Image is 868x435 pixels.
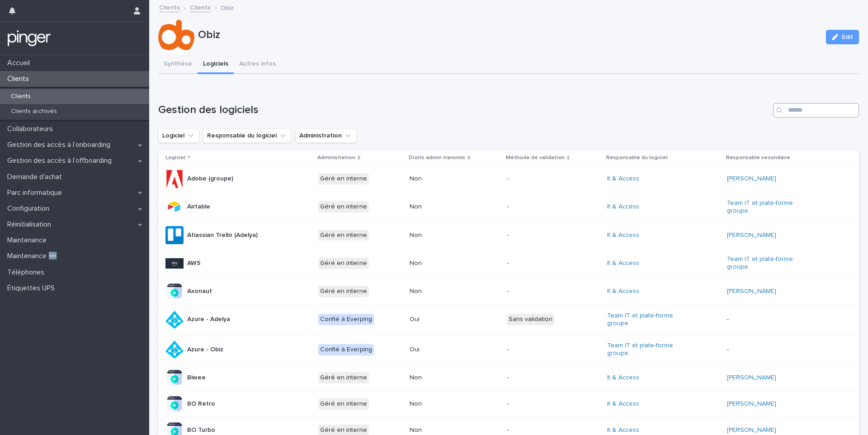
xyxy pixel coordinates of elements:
[4,141,118,149] p: Gestion des accès à l’onboarding
[4,156,119,165] p: Gestion des accès à l’offboarding
[410,232,485,239] p: Non
[410,346,485,354] p: Oui
[187,400,215,408] p: BO Retro
[158,128,199,143] button: Logiciel
[410,374,485,382] p: Non
[606,153,668,163] p: Responsable du logiciel
[607,203,639,211] a: It & Access
[158,248,859,279] tr: AWSGéré en interneNon-It & Access Team IT et plate-forme groupe
[727,374,776,382] a: [PERSON_NAME]
[826,30,859,44] button: Edit
[318,286,369,297] div: Géré en interne
[190,2,211,12] a: Clients
[4,236,54,245] p: Maintenance
[318,398,369,410] div: Géré en interne
[727,426,776,434] a: [PERSON_NAME]
[607,232,639,239] a: It & Access
[727,346,802,354] p: -
[4,108,64,115] p: Clients archivés
[4,204,57,213] p: Configuration
[842,34,853,40] span: Edit
[198,55,234,74] button: Logiciels
[607,312,683,327] a: Team IT et plate-forme groupe
[187,346,223,354] p: Azure - Obiz
[187,288,212,295] p: Axonaut
[187,232,258,239] p: Atlassian Trello (Adelya)
[410,426,485,434] p: Non
[410,400,485,408] p: Non
[158,192,859,222] tr: AirtableGéré en interneNon-It & Access Team IT et plate-forme groupe
[4,59,37,67] p: Accueil
[187,316,230,323] p: Azure - Adelya
[159,2,180,12] a: Clients
[317,153,355,163] p: Administration
[507,374,582,382] p: -
[165,153,185,163] p: Logiciel
[607,288,639,295] a: It & Access
[187,374,206,382] p: Biwee
[318,314,374,325] div: Confié à Everping
[4,220,58,229] p: Réinitialisation
[187,426,215,434] p: BO Turbo
[727,255,802,271] a: Team IT et plate-forme groupe
[203,128,292,143] button: Responsable du logiciel
[158,104,769,117] h1: Gestion des logiciels
[198,28,819,42] p: Obiz
[607,400,639,408] a: It & Access
[607,342,683,357] a: Team IT et plate-forme groupe
[187,175,233,183] p: Adobe (groupe)
[726,153,790,163] p: Responsable secondaire
[410,203,485,211] p: Non
[158,278,859,304] tr: AxonautGéré en interneNon-It & Access [PERSON_NAME]
[234,55,281,74] button: Autres infos
[158,335,859,365] tr: Azure - ObizConfié à EverpingOui-Team IT et plate-forme groupe -
[507,288,582,295] p: -
[727,232,776,239] a: [PERSON_NAME]
[727,199,802,215] a: Team IT et plate-forme groupe
[318,344,374,355] div: Confié à Everping
[773,103,859,118] input: Search
[158,364,859,391] tr: BiweeGéré en interneNon-It & Access [PERSON_NAME]
[727,288,776,295] a: [PERSON_NAME]
[4,173,69,181] p: Demande d'achat
[187,203,210,211] p: Airtable
[727,175,776,183] a: [PERSON_NAME]
[506,153,565,163] p: Méthode de validation
[318,372,369,383] div: Géré en interne
[4,125,60,133] p: Collaborateurs
[4,189,69,197] p: Parc informatique
[727,400,776,408] a: [PERSON_NAME]
[410,260,485,267] p: Non
[318,230,369,241] div: Géré en interne
[4,252,65,260] p: Maintenance 🆕
[507,260,582,267] p: -
[727,316,802,323] p: -
[507,203,582,211] p: -
[507,346,582,354] p: -
[158,304,859,335] tr: Azure - AdelyaConfié à EverpingOuiSans validationTeam IT et plate-forme groupe -
[158,55,198,74] button: Synthèse
[507,400,582,408] p: -
[409,153,465,163] p: Droits admin transmis
[4,284,62,293] p: Étiquettes UPS
[295,128,357,143] button: Administration
[607,175,639,183] a: It & Access
[221,2,234,12] p: Obiz
[318,201,369,213] div: Géré en interne
[7,29,51,47] img: mTgBEunGTSyRkCgitkcU
[607,374,639,382] a: It & Access
[507,175,582,183] p: -
[318,258,369,269] div: Géré en interne
[4,93,38,100] p: Clients
[410,316,485,323] p: Oui
[158,391,859,417] tr: BO RetroGéré en interneNon-It & Access [PERSON_NAME]
[318,173,369,184] div: Géré en interne
[507,426,582,434] p: -
[607,426,639,434] a: It & Access
[4,75,36,83] p: Clients
[187,260,201,267] p: AWS
[158,222,859,248] tr: Atlassian Trello (Adelya)Géré en interneNon-It & Access [PERSON_NAME]
[507,232,582,239] p: -
[607,260,639,267] a: It & Access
